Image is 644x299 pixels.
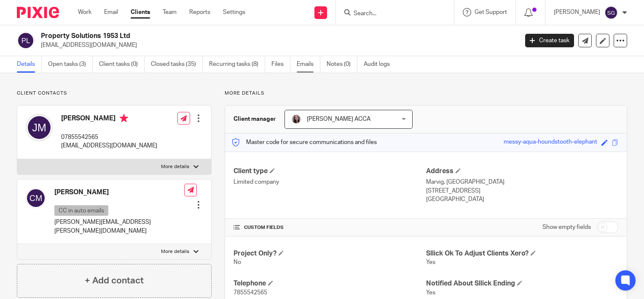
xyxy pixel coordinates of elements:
[225,90,627,97] p: More details
[233,115,276,123] h3: Client manager
[554,8,600,16] p: [PERSON_NAME]
[504,138,597,147] div: messy-aqua-houndstooth-elephant
[233,178,426,186] p: Limited company
[26,188,46,208] img: svg%3E
[41,32,418,41] h2: Property Solutions 1953 Ltd
[120,114,128,122] i: Primary
[17,7,59,18] img: Pixie
[17,32,35,49] img: svg%3E
[297,56,320,73] a: Emails
[231,138,377,147] p: Master code for secure communications and files
[475,9,507,15] span: Get Support
[161,248,189,255] p: More details
[61,133,157,141] p: 07855542565
[54,188,184,197] h4: [PERSON_NAME]
[61,114,157,125] h4: [PERSON_NAME]
[542,223,591,231] label: Show empty fields
[41,41,513,49] p: [EMAIL_ADDRESS][DOMAIN_NAME]
[353,10,429,18] input: Search
[48,56,93,73] a: Open tasks (3)
[17,56,42,73] a: Details
[233,259,241,265] span: No
[104,8,118,16] a: Email
[163,8,177,16] a: Team
[54,218,184,235] p: [PERSON_NAME][EMAIL_ADDRESS][PERSON_NAME][DOMAIN_NAME]
[78,8,91,16] a: Work
[131,8,150,16] a: Clients
[233,224,426,231] h4: CUSTOM FIELDS
[271,56,290,73] a: Files
[189,8,210,16] a: Reports
[223,8,245,16] a: Settings
[364,56,396,73] a: Audit logs
[426,290,435,296] span: Yes
[307,116,370,122] span: [PERSON_NAME] ACCA
[426,178,618,186] p: Marvig, [GEOGRAPHIC_DATA]
[85,274,144,287] h4: + Add contact
[525,34,574,47] a: Create task
[426,249,618,258] h4: Sllick Ok To Adjust Clients Xero?
[26,114,53,141] img: svg%3E
[426,167,618,176] h4: Address
[426,195,618,204] p: [GEOGRAPHIC_DATA]
[209,56,265,73] a: Recurring tasks (8)
[426,279,618,288] h4: Notified About Sllick Ending
[61,141,157,150] p: [EMAIL_ADDRESS][DOMAIN_NAME]
[233,279,426,288] h4: Telephone
[426,187,618,195] p: [STREET_ADDRESS]
[161,163,189,170] p: More details
[604,6,618,19] img: svg%3E
[17,90,212,97] p: Client contacts
[151,56,203,73] a: Closed tasks (35)
[426,259,435,265] span: Yes
[54,205,108,216] p: CC in auto emails
[233,290,267,296] span: 7855542565
[99,56,145,73] a: Client tasks (0)
[233,249,426,258] h4: Project Only?
[291,114,301,124] img: Nicole%202023.jpg
[233,167,426,176] h4: Client type
[327,56,357,73] a: Notes (0)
